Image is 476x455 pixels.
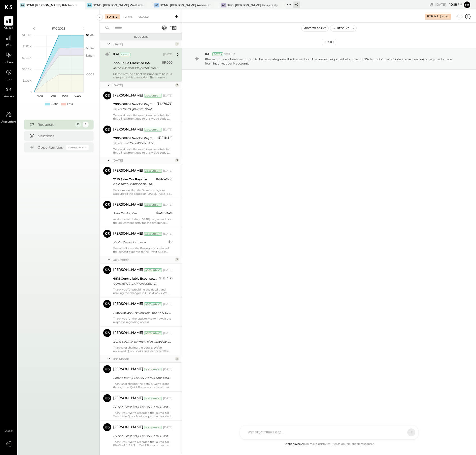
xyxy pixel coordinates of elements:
div: [PERSON_NAME] [113,202,143,207]
div: Accountant [144,203,162,207]
div: Opportunities [37,145,64,150]
text: W39 [62,95,68,98]
div: ($1,642.90) [156,176,172,181]
div: COMMERCIAL APPLIANCESACRAMENTO CA XXXX1021 [113,281,158,286]
div: [DATE] [440,15,448,18]
div: P10 2025 [38,26,80,31]
div: $1,013.35 [159,276,172,281]
div: BCM1: [PERSON_NAME] Kitchen Bar Market [26,3,77,7]
div: 15 [75,122,81,128]
div: Loss [67,102,73,106]
div: [DATE] [163,331,172,335]
div: P9 BCM1 cash o/s [PERSON_NAME] Cash [113,433,171,438]
div: Requests [102,35,179,39]
div: [DATE] [112,83,174,87]
div: [PERSON_NAME] [113,396,143,401]
div: System [120,53,131,56]
span: Balance [3,60,14,65]
div: Thank you for providing the details and making the changes in QuickBooks. We will utilize the Wee... [113,288,172,295]
div: Accountant [144,232,162,236]
div: [DATE] [163,268,172,272]
text: W37 [37,95,43,98]
div: [DATE] [163,232,172,236]
div: BR [87,3,92,7]
div: 2 [175,83,179,87]
div: copy link [429,2,434,7]
div: Profit [50,102,58,106]
div: BR [20,3,25,7]
div: [DATE] [112,42,174,46]
div: This Month [112,357,174,361]
text: $60.6K [22,67,32,71]
div: ($1,118.84) [157,135,172,140]
text: 0 [30,90,32,94]
div: System [212,52,223,56]
div: Accountant [144,426,162,429]
text: COGS [86,73,94,76]
text: Labor [86,54,94,57]
div: Sales Tax Payable [113,211,155,216]
text: W38 [49,95,56,98]
div: [PERSON_NAME] [113,425,143,430]
div: Refund from [PERSON_NAME] deposited [DATE] [113,375,171,380]
text: W40 [74,95,80,98]
div: Mentions [37,133,86,138]
div: Last Month [112,258,174,262]
div: [DATE] [112,158,174,162]
span: P&L [6,43,12,48]
div: Requests [37,122,73,127]
text: $30.3K [23,79,32,82]
a: Balance [0,50,17,65]
div: For Me [427,15,438,19]
div: Accountant [144,268,162,272]
text: $151.4K [22,33,32,37]
div: As discussed during [DATE] call, we will post the adjustment entry for the difference amount once... [113,218,172,225]
div: Thanks for sharing the details. We’ve reviewed QuickBooks and reconciled the balance as of [DATE]... [113,346,172,353]
div: 5 [175,357,179,361]
p: Please provide a brief description to help us categorize this transaction. The memo might be help... [205,57,459,65]
span: Accountant [1,120,16,124]
div: Thank you for the update. We will await the response regarding access. [113,317,172,324]
text: Occu... [86,53,95,57]
div: [PERSON_NAME] [113,302,143,307]
span: Cash [5,77,12,82]
div: [DATE] [163,128,172,132]
div: BCM3: [PERSON_NAME] Westside Grill [93,3,144,7]
div: For Me [105,14,120,19]
div: 2210 Sales Tax Payable [113,177,155,182]
div: [DATE] [163,302,172,306]
div: 1999 To Be Classified B/S [113,61,161,65]
button: Move to for ks [302,25,328,31]
div: [PERSON_NAME] [113,93,143,98]
div: [DATE] [163,53,172,57]
div: 6815 Controllable Expenses:1. Operating Expenses:Repair & Maintenance, Facility [113,276,158,281]
text: $90.8K [22,56,32,60]
div: [DATE] [163,169,172,173]
div: Accountant [144,128,162,131]
div: We will allocate the Employer's portion of the benefit expense to the Profit & Loss account, we h... [113,247,172,254]
div: $0 [169,239,172,244]
div: SGWS OF CA [PHONE_NUMBER] FL305-625-4171 [113,107,155,112]
div: 2005 Offline Vendor Payments [113,136,156,141]
text: $121.1K [23,45,32,48]
div: Thanks for sharing the details, we've gone through the QuickBooks and noticed that we've also rec... [113,382,172,389]
div: [DATE] [322,39,336,45]
a: Accountant [0,110,17,124]
div: [DATE] [163,396,172,400]
a: Queue [0,16,17,31]
div: [PERSON_NAME] [113,127,143,132]
div: Accountant [144,302,162,306]
div: BCM2: [PERSON_NAME] American Cooking [160,3,211,7]
div: We don't have the exact invoice details for this bill payment due to this we've coded this paymen... [113,113,172,120]
div: [DATE] [163,94,172,98]
div: For KS [121,14,135,19]
div: Required Login for Shopify - BCM-1, [GEOGRAPHIC_DATA]! [113,310,171,315]
div: BB [221,3,226,7]
div: Accountant [144,331,162,335]
div: 2005 Offline Vendor Payments [113,102,155,107]
div: recon $5k from PY (part of interco cash recon) cc payment made from incorrect bank account. [113,65,161,70]
div: $52,603.25 [156,210,172,215]
button: Pa [463,1,471,9]
div: Thank you. We’ve recorded the journal for P9-Week 1, 2 & 3 in QuickBooks as per the provided docu... [113,440,172,447]
text: Sales [86,33,94,37]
